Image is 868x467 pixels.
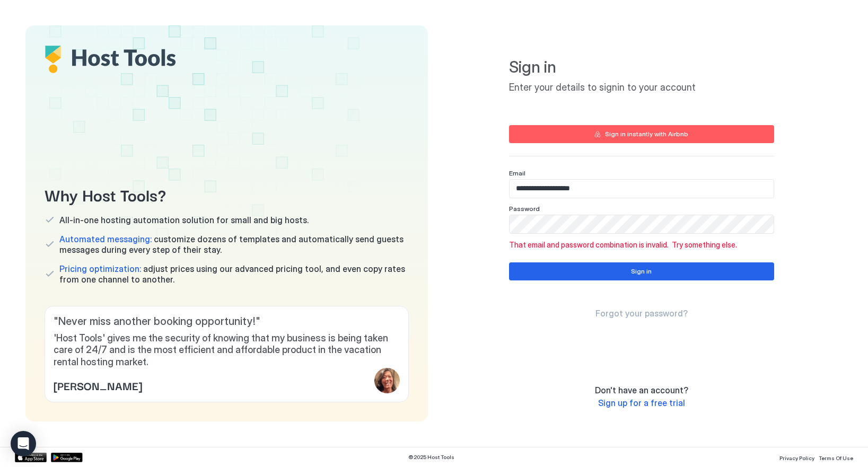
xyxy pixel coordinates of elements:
div: Open Intercom Messenger [11,431,36,456]
span: Sign up for a free trial [598,398,685,408]
button: Sign in instantly with Airbnb [509,125,774,143]
button: Sign in [509,262,774,280]
a: Forgot your password? [595,308,688,319]
a: Terms Of Use [819,452,853,463]
a: Privacy Policy [779,452,814,463]
span: Enter your details to signin to your account [509,82,774,94]
span: Password [509,205,540,213]
a: Google Play Store [51,453,83,462]
div: profile [374,368,400,393]
span: Don't have an account? [595,385,688,395]
span: Why Host Tools? [45,182,409,206]
a: Sign up for a free trial [598,398,685,409]
span: Pricing optimization: [59,263,141,274]
span: That email and password combination is invalid. Try something else. [509,240,774,250]
span: All-in-one hosting automation solution for small and big hosts. [59,215,309,225]
span: Forgot your password? [595,308,688,319]
div: Sign in instantly with Airbnb [605,129,688,139]
input: Input Field [510,215,774,233]
input: Input Field [510,180,774,198]
span: Terms Of Use [819,455,853,461]
span: " Never miss another booking opportunity! " [54,315,400,328]
span: Sign in [509,57,774,77]
span: Privacy Policy [779,455,814,461]
div: Sign in [631,267,652,276]
span: customize dozens of templates and automatically send guests messages during every step of their s... [59,234,409,255]
a: App Store [15,453,47,462]
span: Email [509,169,525,177]
span: Automated messaging: [59,234,152,244]
span: © 2025 Host Tools [408,454,454,461]
span: [PERSON_NAME] [54,377,142,393]
span: adjust prices using our advanced pricing tool, and even copy rates from one channel to another. [59,263,409,285]
span: 'Host Tools' gives me the security of knowing that my business is being taken care of 24/7 and is... [54,332,400,368]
